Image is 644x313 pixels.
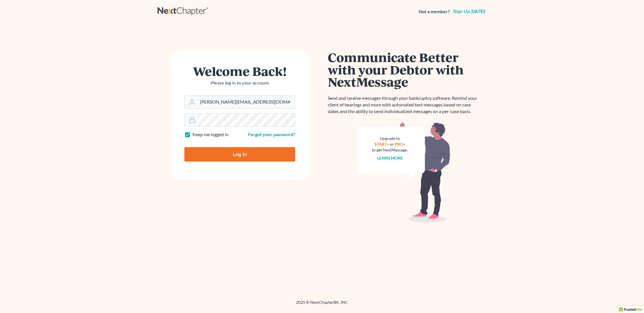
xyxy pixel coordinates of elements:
[395,142,405,147] a: PRO+
[248,132,295,137] a: Forgot your password?
[184,147,295,162] input: Log In
[328,51,481,88] h1: Communicate Better with your Debtor with NextMessage
[419,8,450,15] strong: Not a member?
[184,80,295,86] p: Please log in to your account
[375,142,389,147] a: START+
[184,65,295,77] h1: Welcome Back!
[158,299,486,310] div: 2025 © NextChapterBK, INC
[390,142,394,147] span: or
[198,96,295,108] input: Email Address
[328,95,481,115] p: Send and receive messages through your bankruptcy software. Remind your client of hearings and mo...
[372,136,408,141] div: Upgrade to
[377,155,403,160] a: Learn more
[372,147,408,153] div: to get NextMessage.
[452,9,486,14] a: Sign up [DATE]!
[192,131,229,138] label: Keep me logged in
[358,122,450,223] img: nextmessage_bg-59042aed3d76b12b5cd301f8e5b87938c9018125f34e5fa2b7a6b67550977c72.svg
